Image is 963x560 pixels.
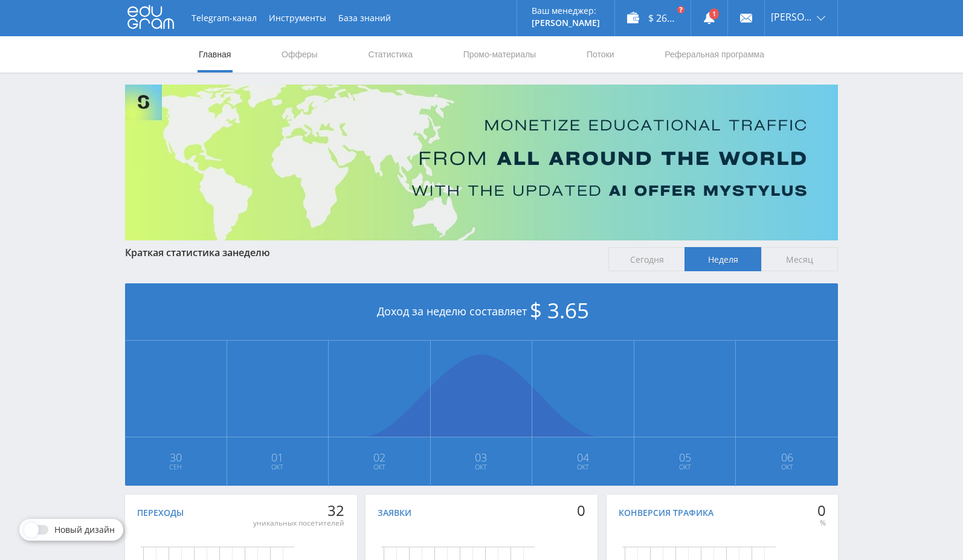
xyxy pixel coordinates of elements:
span: Сегодня [608,247,685,271]
span: Окт [329,462,430,472]
span: 03 [431,452,532,462]
div: уникальных посетителей [253,518,344,528]
a: Реферальная программа [663,36,765,72]
a: Промо-материалы [462,36,537,72]
span: Сен [126,462,226,472]
div: % [817,518,826,528]
span: 30 [126,452,226,462]
a: Главная [198,36,232,72]
span: неделю [233,246,270,259]
p: [PERSON_NAME] [532,18,600,28]
span: Окт [736,462,837,472]
span: Окт [635,462,735,472]
span: 04 [533,452,633,462]
div: Конверсия трафика [619,508,713,518]
div: Заявки [378,508,411,518]
a: Офферы [280,36,319,72]
span: 02 [329,452,430,462]
span: Новый дизайн [54,525,115,535]
span: Окт [431,462,532,472]
p: Ваш менеджер: [532,6,600,16]
a: Потоки [585,36,616,72]
div: Переходы [137,508,184,518]
span: Окт [533,462,633,472]
div: Доход за неделю составляет [125,283,838,341]
div: Краткая статистика за [125,247,596,258]
div: 32 [253,502,344,519]
div: 0 [577,502,585,519]
span: 06 [736,452,837,462]
div: 0 [817,502,826,519]
span: Месяц [761,247,838,271]
span: $ 3.65 [530,296,589,324]
span: Окт [228,462,328,472]
span: 01 [228,452,328,462]
span: 05 [635,452,735,462]
a: Статистика [367,36,414,72]
span: [PERSON_NAME] [771,12,813,22]
span: Неделя [684,247,761,271]
img: Banner [125,85,838,240]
